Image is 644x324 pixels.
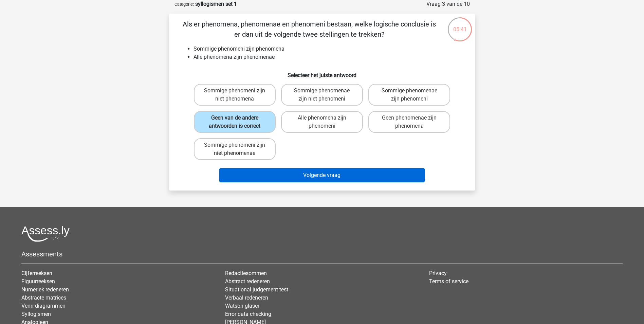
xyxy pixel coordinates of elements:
[194,53,464,61] li: Alle phenomena zijn phenomenae
[180,67,464,78] h6: Selecteer het juiste antwoord
[225,278,270,285] a: Abstract redeneren
[429,270,447,276] a: Privacy
[21,270,52,276] a: Cijferreeksen
[368,111,450,133] label: Geen phenomenae zijn phenomena
[195,1,237,7] strong: syllogismen set 1
[368,84,450,106] label: Sommige phenomenae zijn phenomeni
[225,303,259,309] a: Watson glaser
[447,17,473,34] div: 05:41
[21,303,66,309] a: Venn diagrammen
[429,278,468,285] a: Terms of service
[21,286,69,293] a: Numeriek redeneren
[21,278,55,285] a: Figuurreeksen
[219,168,425,182] button: Volgende vraag
[281,84,363,106] label: Sommige phenomenae zijn niet phenomeni
[21,311,51,317] a: Syllogismen
[194,138,276,160] label: Sommige phenomeni zijn niet phenomenae
[21,294,66,301] a: Abstracte matrices
[225,294,268,301] a: Verbaal redeneren
[180,19,439,39] p: Als er phenomena, phenomenae en phenomeni bestaan, welke logische conclusie is er dan uit de volg...
[194,84,276,106] label: Sommige phenomeni zijn niet phenomena
[21,226,70,242] img: Assessly logo
[174,2,194,7] small: Categorie:
[225,311,271,317] a: Error data checking
[225,286,288,293] a: Situational judgement test
[194,111,276,133] label: Geen van de andere antwoorden is correct
[21,250,623,258] h5: Assessments
[225,270,267,276] a: Redactiesommen
[194,45,464,53] li: Sommige phenomeni zijn phenomena
[281,111,363,133] label: Alle phenomena zijn phenomeni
